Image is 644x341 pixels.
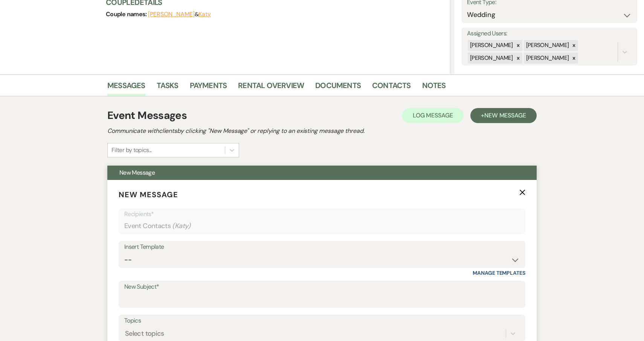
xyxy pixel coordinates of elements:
button: +New Message [470,108,537,123]
label: New Subject* [124,282,520,292]
h2: Communicate with clients by clicking "New Message" or replying to an existing message thread. [107,126,537,135]
div: Filter by topics... [111,146,152,155]
button: [PERSON_NAME] [148,11,195,17]
a: Manage Templates [473,269,525,276]
span: Log Message [413,111,453,119]
span: New Message [484,111,526,119]
span: ( Katy ) [172,221,191,231]
div: Insert Template [124,242,520,253]
a: Payments [190,79,227,96]
div: [PERSON_NAME] [524,40,570,51]
div: [PERSON_NAME] [468,40,514,51]
button: Katy [198,11,211,17]
label: Topics [124,315,520,326]
div: [PERSON_NAME] [468,53,514,64]
div: Event Contacts [124,219,520,233]
h1: Event Messages [107,108,187,123]
a: Rental Overview [238,79,304,96]
div: Select topics [125,328,164,338]
label: Assigned Users: [467,28,632,39]
a: Messages [107,79,145,96]
div: [PERSON_NAME] [524,53,570,64]
span: & [148,11,211,18]
button: Log Message [402,108,464,123]
a: Notes [422,79,446,96]
span: New Message [119,169,155,177]
span: New Message [119,190,178,199]
a: Tasks [157,79,179,96]
p: Recipients* [124,209,520,219]
a: Documents [315,79,361,96]
a: Contacts [372,79,411,96]
span: Couple names: [106,10,148,18]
